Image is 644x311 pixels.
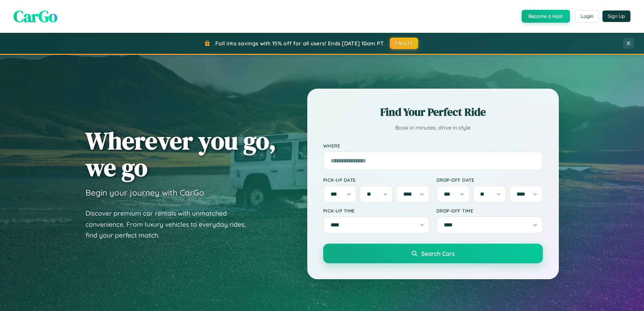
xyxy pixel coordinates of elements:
span: Search Cars [421,250,455,257]
label: Drop-off Time [436,208,543,214]
p: Book in minutes, drive in style [323,123,543,133]
span: Fall into savings with 15% off for all users! Ends [DATE] 10am PT. [215,40,385,47]
button: FALL15 [390,38,418,49]
button: Sign Up [602,10,630,22]
label: Where [323,143,543,149]
p: Discover premium car rentals with unmatched convenience. From luxury vehicles to everyday rides, ... [86,208,255,241]
h3: Begin your journey with CarGo [86,187,204,198]
button: Become a Host [522,10,570,23]
span: CarGo [14,5,57,27]
label: Pick-up Date [323,177,430,183]
button: Login [575,10,599,22]
label: Pick-up Time [323,208,430,214]
button: Search Cars [323,244,543,263]
label: Drop-off Date [436,177,543,183]
h2: Find Your Perfect Ride [323,105,543,119]
h1: Wherever you go, we go [86,127,276,181]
